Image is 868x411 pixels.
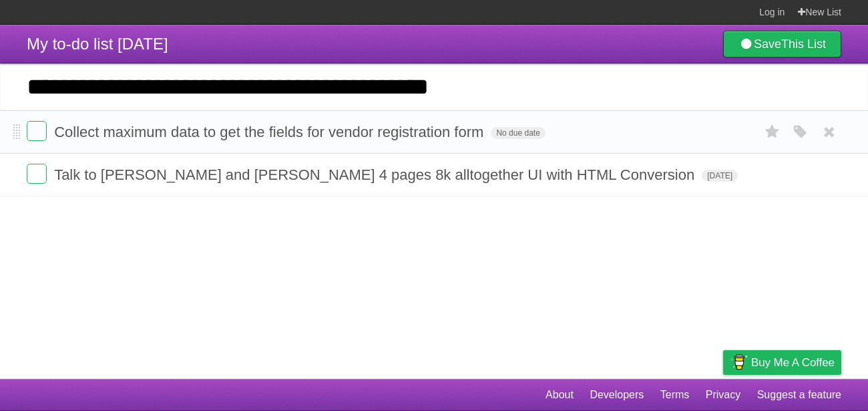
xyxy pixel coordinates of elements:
[702,170,738,182] span: [DATE]
[751,351,835,374] span: Buy me a coffee
[27,35,168,53] span: My to-do list [DATE]
[723,31,841,57] a: SaveThis List
[730,351,748,374] img: Buy me a coffee
[723,350,841,375] a: Buy me a coffee
[491,127,545,139] span: No due date
[706,382,740,408] a: Privacy
[781,37,826,51] b: This List
[27,164,47,184] label: Done
[760,121,785,143] label: Star task
[27,121,47,141] label: Done
[54,124,487,140] span: Collect maximum data to get the fields for vendor registration form
[590,382,644,408] a: Developers
[757,382,841,408] a: Suggest a feature
[660,382,690,408] a: Terms
[54,166,698,183] span: Talk to [PERSON_NAME] and [PERSON_NAME] 4 pages 8k alltogether UI with HTML Conversion
[546,382,574,408] a: About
